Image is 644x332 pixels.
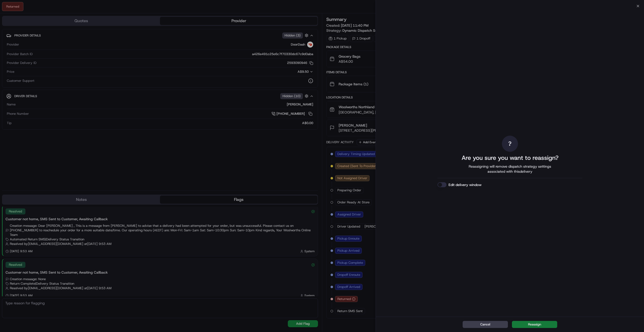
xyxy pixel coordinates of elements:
label: Edit delivery window [449,182,481,187]
div: ? [502,136,518,152]
span: Reassigning will remove dispatch strategy settings associated with this delivery [462,164,558,174]
button: Reassign [512,321,557,328]
h2: Are you sure you want to reassign? [462,154,558,162]
button: Cancel [463,321,508,328]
